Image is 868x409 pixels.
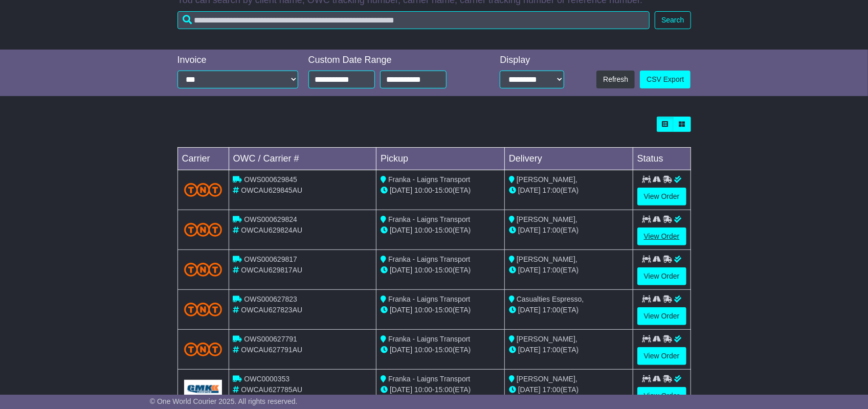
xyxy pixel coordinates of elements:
[509,185,629,196] div: (ETA)
[435,306,453,314] span: 15:00
[184,343,222,356] img: TNT_Domestic.png
[241,186,302,194] span: OWCAU629845AU
[308,55,473,66] div: Custom Date Range
[388,215,470,223] span: Franka - Laigns Transport
[244,175,297,184] span: OWS000629845
[390,385,412,394] span: [DATE]
[150,397,298,405] span: © One World Courier 2025. All rights reserved.
[435,186,453,194] span: 15:00
[543,226,561,234] span: 17:00
[640,71,691,88] a: CSV Export
[518,306,541,314] span: [DATE]
[518,266,541,274] span: [DATE]
[637,188,686,206] a: View Order
[435,226,453,234] span: 15:00
[517,215,577,223] span: [PERSON_NAME],
[509,384,629,395] div: (ETA)
[504,148,633,170] td: Delivery
[435,266,453,274] span: 15:00
[518,385,541,394] span: [DATE]
[543,346,561,354] span: 17:00
[500,55,564,66] div: Display
[637,307,686,325] a: View Order
[435,346,453,354] span: 15:00
[517,175,577,184] span: [PERSON_NAME],
[637,228,686,245] a: View Order
[241,226,302,234] span: OWCAU629824AU
[517,295,584,303] span: Casualties Espresso,
[381,345,500,355] div: - (ETA)
[518,186,541,194] span: [DATE]
[518,346,541,354] span: [DATE]
[244,375,290,383] span: OWC0000353
[184,303,222,316] img: TNT_Domestic.png
[241,266,302,274] span: OWCAU629817AU
[414,346,432,354] span: 10:00
[390,186,412,194] span: [DATE]
[390,306,412,314] span: [DATE]
[381,225,500,236] div: - (ETA)
[381,265,500,276] div: - (ETA)
[637,347,686,365] a: View Order
[414,266,432,274] span: 10:00
[241,306,302,314] span: OWCAU627823AU
[517,375,577,383] span: [PERSON_NAME],
[509,265,629,276] div: (ETA)
[543,266,561,274] span: 17:00
[388,175,470,184] span: Franka - Laigns Transport
[414,226,432,234] span: 10:00
[388,335,470,343] span: Franka - Laigns Transport
[229,148,376,170] td: OWC / Carrier #
[388,295,470,303] span: Franka - Laigns Transport
[177,55,298,66] div: Invoice
[414,385,432,394] span: 10:00
[381,305,500,315] div: - (ETA)
[184,183,222,197] img: TNT_Domestic.png
[518,226,541,234] span: [DATE]
[633,148,691,170] td: Status
[509,345,629,355] div: (ETA)
[184,263,222,277] img: TNT_Domestic.png
[376,148,505,170] td: Pickup
[517,335,577,343] span: [PERSON_NAME],
[241,385,302,394] span: OWCAU627785AU
[184,380,222,399] img: GetCarrierServiceLogo
[241,346,302,354] span: OWCAU627791AU
[381,185,500,196] div: - (ETA)
[543,385,561,394] span: 17:00
[388,375,470,383] span: Franka - Laigns Transport
[543,186,561,194] span: 17:00
[244,255,297,263] span: OWS000629817
[414,306,432,314] span: 10:00
[637,267,686,285] a: View Order
[244,215,297,223] span: OWS000629824
[381,384,500,395] div: - (ETA)
[509,305,629,315] div: (ETA)
[390,346,412,354] span: [DATE]
[244,295,297,303] span: OWS000627823
[177,148,229,170] td: Carrier
[596,71,635,88] button: Refresh
[655,11,691,29] button: Search
[244,335,297,343] span: OWS000627791
[543,306,561,314] span: 17:00
[390,226,412,234] span: [DATE]
[509,225,629,236] div: (ETA)
[517,255,577,263] span: [PERSON_NAME],
[390,266,412,274] span: [DATE]
[435,385,453,394] span: 15:00
[184,223,222,237] img: TNT_Domestic.png
[414,186,432,194] span: 10:00
[388,255,470,263] span: Franka - Laigns Transport
[637,387,686,405] a: View Order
